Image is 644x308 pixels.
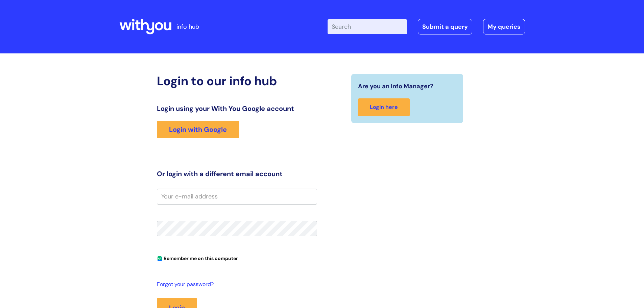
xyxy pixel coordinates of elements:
p: info hub [176,21,199,32]
label: Remember me on this computer [157,254,238,261]
input: Search [328,19,407,34]
span: Are you an Info Manager? [358,81,433,92]
a: Login with Google [157,121,239,138]
input: Remember me on this computer [158,257,162,261]
h2: Login to our info hub [157,74,317,88]
a: Submit a query [418,19,472,34]
h3: Or login with a different email account [157,170,317,178]
a: Login here [358,98,410,116]
input: Your e-mail address [157,189,317,204]
div: You can uncheck this option if you're logging in from a shared device [157,253,317,263]
a: Forgot your password? [157,280,314,289]
a: My queries [483,19,525,34]
h3: Login using your With You Google account [157,104,317,113]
